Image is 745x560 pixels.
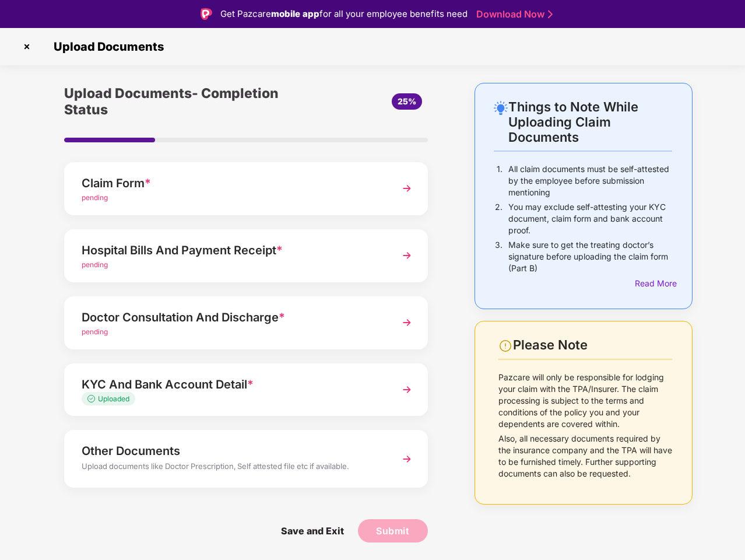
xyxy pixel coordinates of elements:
[82,442,383,460] div: Other Documents
[508,163,672,198] p: All claim documents must be self-attested by the employee before submission mentioning
[82,327,108,336] span: pending
[82,193,108,202] span: pending
[358,519,428,542] button: Submit
[635,277,672,290] div: Read More
[82,308,383,327] div: Doctor Consultation And Discharge
[64,83,307,120] div: Upload Documents- Completion Status
[201,8,212,20] img: Logo
[82,375,383,394] div: KYC And Bank Account Detail
[220,7,468,21] div: Get Pazcare for all your employee benefits need
[508,239,672,274] p: Make sure to get the treating doctor’s signature before uploading the claim form (Part B)
[398,96,416,106] span: 25%
[396,178,417,199] img: svg+xml;base64,PHN2ZyBpZD0iTmV4dCIgeG1sbnM9Imh0dHA6Ly93d3cudzMub3JnLzIwMDAvc3ZnIiB3aWR0aD0iMzYiIG...
[508,99,672,145] div: Things to Note While Uploading Claim Documents
[498,372,672,430] p: Pazcare will only be responsible for lodging your claim with the TPA/Insurer. The claim processin...
[42,40,170,54] span: Upload Documents
[82,260,108,269] span: pending
[396,449,417,470] img: svg+xml;base64,PHN2ZyBpZD0iTmV4dCIgeG1sbnM9Imh0dHA6Ly93d3cudzMub3JnLzIwMDAvc3ZnIiB3aWR0aD0iMzYiIG...
[494,101,508,115] img: svg+xml;base64,PHN2ZyB4bWxucz0iaHR0cDovL3d3dy53My5vcmcvMjAwMC9zdmciIHdpZHRoPSIyNC4wOTMiIGhlaWdodD...
[513,337,672,353] div: Please Note
[271,8,319,19] strong: mobile app
[82,174,383,192] div: Claim Form
[476,8,549,20] a: Download Now
[508,201,672,236] p: You may exclude self-attesting your KYC document, claim form and bank account proof.
[396,245,417,266] img: svg+xml;base64,PHN2ZyBpZD0iTmV4dCIgeG1sbnM9Imh0dHA6Ly93d3cudzMub3JnLzIwMDAvc3ZnIiB3aWR0aD0iMzYiIG...
[82,460,383,475] div: Upload documents like Doctor Prescription, Self attested file etc if available.
[269,519,356,542] span: Save and Exit
[98,394,129,403] span: Uploaded
[498,433,672,480] p: Also, all necessary documents required by the insurance company and the TPA will have to be furni...
[548,8,553,20] img: Stroke
[495,239,502,274] p: 3.
[82,241,383,260] div: Hospital Bills And Payment Receipt
[87,395,98,402] img: svg+xml;base64,PHN2ZyB4bWxucz0iaHR0cDovL3d3dy53My5vcmcvMjAwMC9zdmciIHdpZHRoPSIxMy4zMzMiIGhlaWdodD...
[396,312,417,333] img: svg+xml;base64,PHN2ZyBpZD0iTmV4dCIgeG1sbnM9Imh0dHA6Ly93d3cudzMub3JnLzIwMDAvc3ZnIiB3aWR0aD0iMzYiIG...
[396,379,417,400] img: svg+xml;base64,PHN2ZyBpZD0iTmV4dCIgeG1sbnM9Imh0dHA6Ly93d3cudzMub3JnLzIwMDAvc3ZnIiB3aWR0aD0iMzYiIG...
[498,339,512,353] img: svg+xml;base64,PHN2ZyBpZD0iV2FybmluZ18tXzI0eDI0IiBkYXRhLW5hbWU9Ildhcm5pbmcgLSAyNHgyNCIgeG1sbnM9Im...
[17,37,36,56] img: svg+xml;base64,PHN2ZyBpZD0iQ3Jvc3MtMzJ4MzIiIHhtbG5zPSJodHRwOi8vd3d3LnczLm9yZy8yMDAwL3N2ZyIgd2lkdG...
[495,201,502,236] p: 2.
[497,163,502,198] p: 1.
